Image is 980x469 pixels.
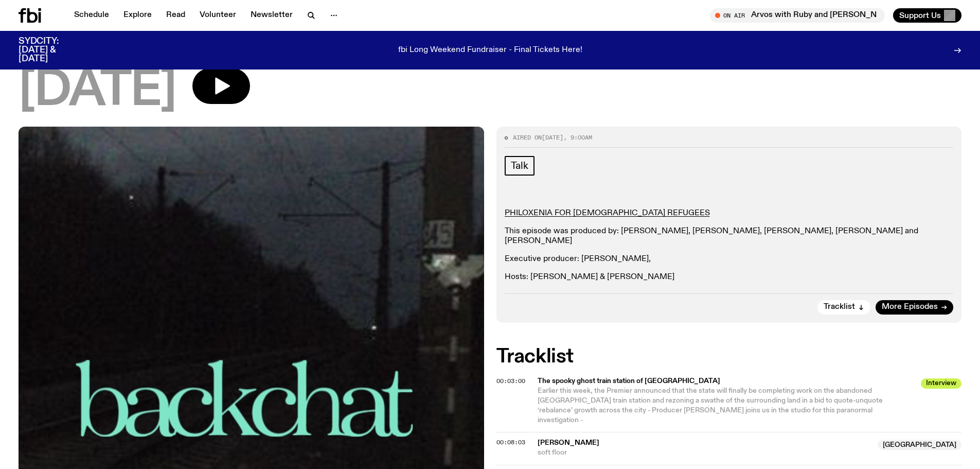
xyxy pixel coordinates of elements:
span: Interview [921,378,961,389]
span: More Episodes [882,303,938,311]
button: 00:03:00 [496,378,525,384]
span: Aired on [513,133,542,142]
p: fbi Long Weekend Fundraiser - Final Tickets Here! [398,46,582,55]
a: Talk [505,156,534,176]
span: Talk [511,160,528,171]
span: Earlier this week, the Premier announced that the state will finally be completing work on the ab... [538,387,883,424]
a: PHILOXENIA FOR [DEMOGRAPHIC_DATA] REFUGEES [505,209,710,217]
span: soft floor [538,448,872,458]
a: Read [160,8,191,23]
a: Schedule [68,8,115,23]
span: The spooky ghost train station of [GEOGRAPHIC_DATA] [538,376,915,386]
span: 00:08:03 [496,438,525,446]
button: Tracklist [817,300,870,315]
span: [PERSON_NAME] [538,439,599,446]
a: Volunteer [193,8,242,23]
span: Tracklist [824,303,855,311]
p: This episode was produced by: [PERSON_NAME], [PERSON_NAME], [PERSON_NAME], [PERSON_NAME] and [PER... [505,227,954,246]
a: More Episodes [876,300,953,315]
button: Support Us [893,8,961,23]
span: [DATE] [19,68,176,114]
p: Executive producer: [PERSON_NAME], [505,254,954,264]
a: Newsletter [244,8,299,23]
span: Support Us [899,11,941,20]
span: [GEOGRAPHIC_DATA] [878,440,961,450]
span: , 9:00am [563,133,592,142]
button: On AirArvos with Ruby and [PERSON_NAME] [710,8,885,23]
h2: Tracklist [496,348,962,366]
span: 00:03:00 [496,377,525,385]
p: Hosts: [PERSON_NAME] & [PERSON_NAME] [505,272,954,282]
button: 00:08:03 [496,440,525,445]
h3: SYDCITY: [DATE] & [DATE] [19,37,84,63]
span: [DATE] [542,133,563,142]
a: Explore [117,8,158,23]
